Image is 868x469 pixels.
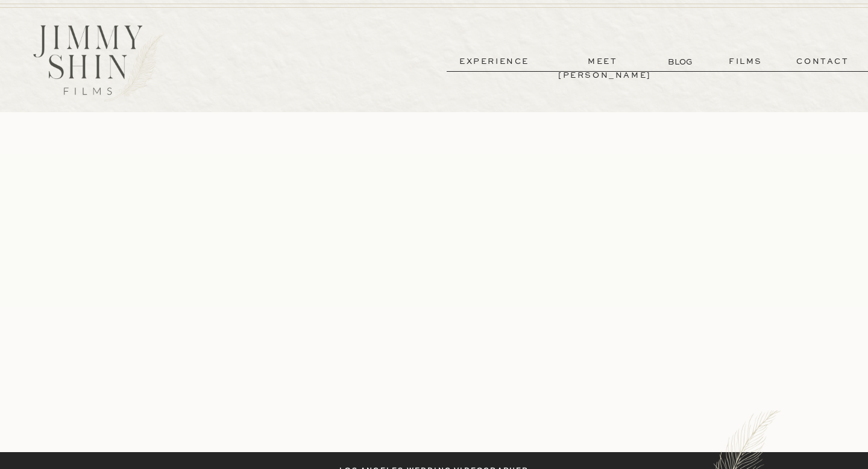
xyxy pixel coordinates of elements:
a: BLOG [668,55,695,68]
a: meet [PERSON_NAME] [558,55,647,69]
a: experience [450,55,539,69]
a: films [716,55,775,69]
a: contact [779,55,866,69]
